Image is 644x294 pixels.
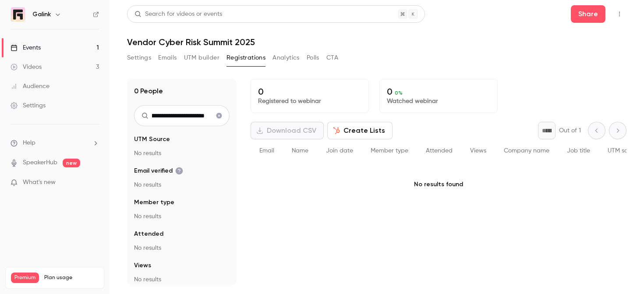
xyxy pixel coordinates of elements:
[11,7,25,21] img: Galink
[327,122,393,139] button: Create Lists
[212,109,226,123] button: Clear search
[395,90,403,96] span: 0 %
[559,126,581,135] p: Out of 1
[11,43,41,52] div: Events
[158,51,177,65] button: Emails
[226,51,265,65] button: Registrations
[23,138,35,148] span: Help
[134,149,230,158] p: No results
[44,274,99,281] span: Plan usage
[258,86,361,97] p: 0
[134,261,151,270] span: Views
[307,51,319,65] button: Polls
[134,244,230,252] p: No results
[134,275,230,284] p: No results
[134,181,230,189] p: No results
[272,51,300,65] button: Analytics
[134,135,170,144] span: UTM Source
[23,178,56,187] span: What's new
[127,37,626,47] h1: Vendor Cyber Risk Summit 2025
[32,10,51,19] h6: Galink
[11,273,39,283] span: Premium
[292,148,308,154] span: Name
[134,86,163,96] h1: 0 People
[426,148,453,154] span: Attended
[127,51,151,65] button: Settings
[134,230,163,238] span: Attended
[387,97,490,106] p: Watched webinar
[258,97,361,106] p: Registered to webinar
[11,138,99,148] li: help-dropdown-opener
[326,148,353,154] span: Join date
[23,158,57,167] a: SpeakerHub
[608,148,640,154] span: UTM source
[259,148,274,154] span: Email
[134,212,230,221] p: No results
[11,63,42,71] div: Videos
[88,179,99,187] iframe: Noticeable Trigger
[387,86,490,97] p: 0
[470,148,486,154] span: Views
[371,148,408,154] span: Member type
[571,5,605,23] button: Share
[11,101,46,110] div: Settings
[326,51,338,65] button: CTA
[134,198,174,207] span: Member type
[11,82,50,91] div: Audience
[134,166,183,175] span: Email verified
[63,159,80,167] span: new
[567,148,590,154] span: Job title
[134,10,222,19] div: Search for videos or events
[251,163,626,206] p: No results found
[504,148,549,154] span: Company name
[184,51,219,65] button: UTM builder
